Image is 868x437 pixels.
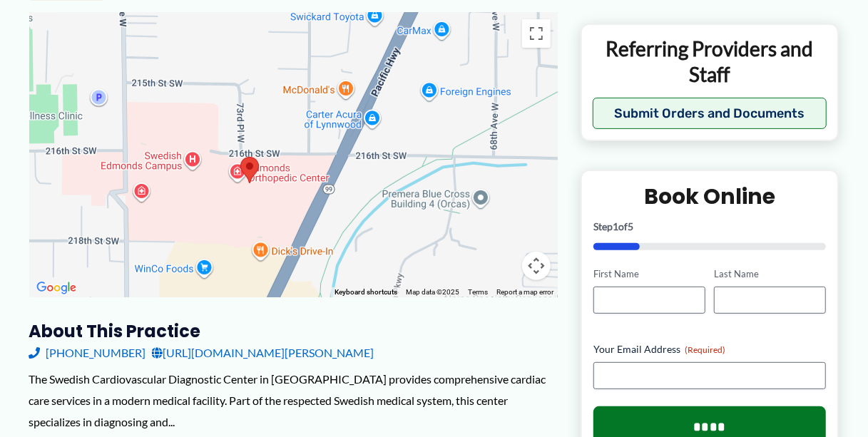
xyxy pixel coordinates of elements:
[593,98,827,129] button: Submit Orders and Documents
[522,252,551,280] button: Map camera controls
[593,222,827,232] p: Step of
[522,19,551,48] button: Toggle fullscreen view
[33,279,80,297] img: Google
[685,344,725,354] span: (Required)
[593,267,705,281] label: First Name
[714,267,826,281] label: Last Name
[29,369,558,432] div: The Swedish Cardiovascular Diagnostic Center in [GEOGRAPHIC_DATA] provides comprehensive cardiac ...
[613,220,618,232] span: 1
[33,279,80,297] a: Open this area in Google Maps (opens a new window)
[468,288,488,296] a: Terms (opens in new tab)
[29,342,146,364] a: [PHONE_NUMBER]
[29,320,558,342] h3: About this practice
[593,341,827,356] label: Your Email Address
[335,287,397,297] button: Keyboard shortcuts
[496,288,553,296] a: Report a map error
[593,35,827,87] p: Referring Providers and Staff
[152,342,374,364] a: [URL][DOMAIN_NAME][PERSON_NAME]
[628,220,633,232] span: 5
[406,288,459,296] span: Map data ©2025
[593,182,827,210] h2: Book Online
